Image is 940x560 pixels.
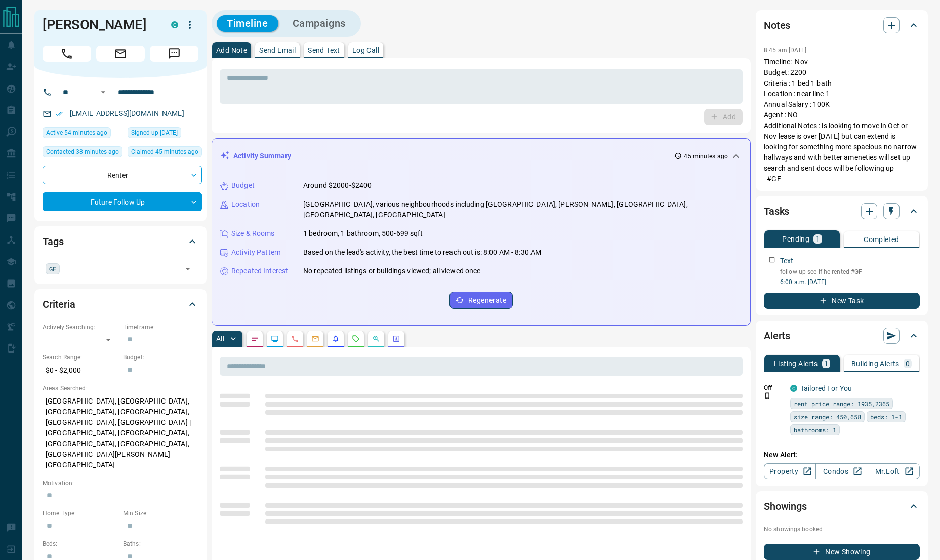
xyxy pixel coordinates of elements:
[123,509,198,518] p: Min Size:
[864,236,900,243] p: Completed
[790,385,797,392] div: condos.ca
[128,127,202,141] div: Wed Mar 13 2024
[311,335,319,343] svg: Emails
[96,46,145,62] span: Email
[764,293,920,309] button: New Task
[780,277,920,287] p: 6:00 a.m. [DATE]
[43,384,198,393] p: Areas Searched:
[780,267,920,276] p: follow up see if he rented #GF
[764,199,920,223] div: Tasks
[171,21,178,28] div: condos.ca
[43,46,91,62] span: Call
[220,147,742,166] div: Activity Summary45 minutes ago
[332,335,340,343] svg: Listing Alerts
[303,228,423,239] p: 1 bedroom, 1 bathroom, 500-699 sqft
[231,180,255,191] p: Budget
[231,247,281,258] p: Activity Pattern
[46,128,107,138] span: Active 54 minutes ago
[43,478,198,488] p: Motivation:
[46,147,119,157] span: Contacted 38 minutes ago
[764,328,790,344] h2: Alerts
[123,539,198,548] p: Baths:
[216,335,224,342] p: All
[794,398,889,409] span: rent price range: 1935,2365
[43,233,63,250] h2: Tags
[43,539,118,548] p: Beds:
[794,425,836,435] span: bathrooms: 1
[43,393,198,473] p: [GEOGRAPHIC_DATA], [GEOGRAPHIC_DATA], [GEOGRAPHIC_DATA], [GEOGRAPHIC_DATA], [GEOGRAPHIC_DATA], [G...
[764,525,920,534] p: No showings booked
[764,392,771,399] svg: Push Notification Only
[764,450,920,460] p: New Alert:
[231,199,260,210] p: Location
[800,384,852,392] a: Tailored For You
[216,47,247,54] p: Add Note
[764,383,784,392] p: Off
[308,47,340,54] p: Send Text
[824,360,828,367] p: 1
[128,146,202,161] div: Sat Sep 13 2025
[291,335,299,343] svg: Calls
[794,412,861,422] span: size range: 450,658
[271,335,279,343] svg: Lead Browsing Activity
[764,324,920,348] div: Alerts
[251,335,259,343] svg: Notes
[56,110,63,117] svg: Email Verified
[906,360,910,367] p: 0
[131,128,178,138] span: Signed up [DATE]
[43,323,118,332] p: Actively Searching:
[43,146,122,161] div: Sat Sep 13 2025
[43,296,75,312] h2: Criteria
[43,362,118,379] p: $0 - $2,000
[764,47,807,54] p: 8:45 am [DATE]
[43,192,202,211] div: Future Follow Up
[303,266,481,276] p: No repeated listings or buildings viewed; all viewed once
[764,57,920,184] p: Timeline: Nov Budget: 2200 Criteria : 1 bed 1 bath Location : near line 1 Annual Salary : 100K Ag...
[43,353,118,362] p: Search Range:
[764,463,816,479] a: Property
[774,360,818,367] p: Listing Alerts
[372,335,380,343] svg: Opportunities
[231,266,288,276] p: Repeated Interest
[97,86,109,98] button: Open
[780,256,794,266] p: Text
[764,498,807,514] h2: Showings
[231,228,275,239] p: Size & Rooms
[131,147,198,157] span: Claimed 45 minutes ago
[352,335,360,343] svg: Requests
[303,247,541,258] p: Based on the lead's activity, the best time to reach out is: 8:00 AM - 8:30 AM
[870,412,902,422] span: beds: 1-1
[43,127,122,141] div: Sat Sep 13 2025
[764,17,790,33] h2: Notes
[764,13,920,37] div: Notes
[868,463,920,479] a: Mr.Loft
[43,509,118,518] p: Home Type:
[392,335,400,343] svg: Agent Actions
[303,180,372,191] p: Around $2000-$2400
[150,46,198,62] span: Message
[815,463,868,479] a: Condos
[49,264,56,274] span: GF
[764,203,789,219] h2: Tasks
[782,235,809,243] p: Pending
[764,544,920,560] button: New Showing
[259,47,296,54] p: Send Email
[851,360,900,367] p: Building Alerts
[684,152,728,161] p: 45 minutes ago
[764,494,920,518] div: Showings
[233,151,291,162] p: Activity Summary
[303,199,742,220] p: [GEOGRAPHIC_DATA], various neighbourhoods including [GEOGRAPHIC_DATA], [PERSON_NAME], [GEOGRAPHIC...
[217,15,278,32] button: Timeline
[123,323,198,332] p: Timeframe:
[449,292,513,309] button: Regenerate
[815,235,820,243] p: 1
[282,15,356,32] button: Campaigns
[181,262,195,276] button: Open
[43,229,198,254] div: Tags
[43,17,156,33] h1: [PERSON_NAME]
[43,292,198,316] div: Criteria
[123,353,198,362] p: Budget:
[352,47,379,54] p: Log Call
[70,109,184,117] a: [EMAIL_ADDRESS][DOMAIN_NAME]
[43,166,202,184] div: Renter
